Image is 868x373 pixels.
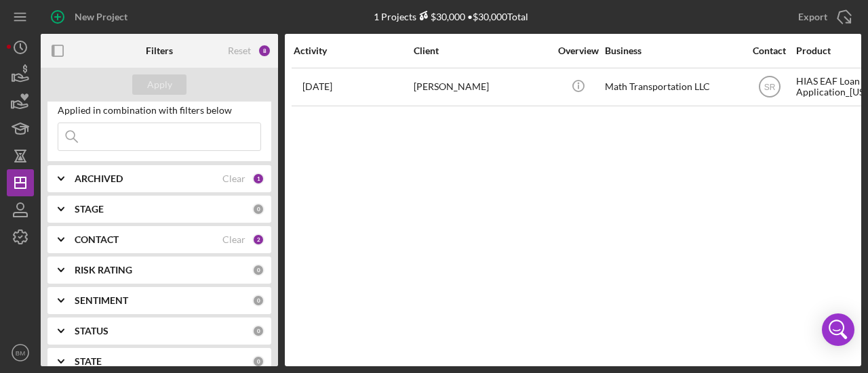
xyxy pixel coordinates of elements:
[75,265,132,276] b: RISK RATING
[605,69,741,105] div: Math Transportation LLC
[75,234,119,245] b: CONTACT
[252,234,264,246] div: 2
[822,313,854,346] div: Open Intercom Messenger
[416,11,465,22] div: $30,000
[744,45,795,56] div: Contact
[252,355,264,368] div: 0
[228,45,251,56] div: Reset
[7,339,34,366] button: BM
[798,3,827,30] div: Export
[252,203,264,215] div: 0
[252,173,264,185] div: 1
[785,3,861,30] button: Export
[75,204,104,215] b: STAGE
[374,11,528,22] div: 1 Projects • $30,000 Total
[58,105,261,116] div: Applied in combination with filters below
[294,45,412,56] div: Activity
[75,3,127,30] div: New Project
[75,173,123,184] b: ARCHIVED
[302,81,332,92] time: 2025-07-30 20:11
[414,69,549,105] div: [PERSON_NAME]
[41,3,141,30] button: New Project
[222,173,245,184] div: Clear
[252,294,264,307] div: 0
[764,83,775,92] text: SR
[553,45,604,56] div: Overview
[222,234,245,245] div: Clear
[147,74,172,95] div: Apply
[132,74,186,95] button: Apply
[16,349,25,357] text: BM
[605,45,741,56] div: Business
[75,295,128,306] b: SENTIMENT
[146,45,173,56] b: Filters
[258,44,271,58] div: 8
[75,356,102,367] b: STATE
[414,45,549,56] div: Client
[252,264,264,276] div: 0
[252,325,264,337] div: 0
[75,326,108,336] b: STATUS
